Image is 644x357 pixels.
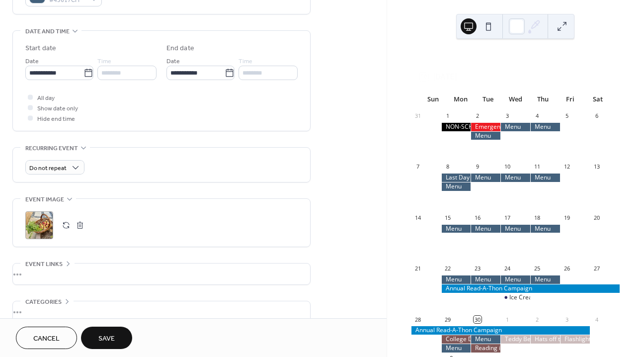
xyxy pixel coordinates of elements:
[166,56,180,67] span: Date
[474,89,501,109] div: Tue
[37,93,55,103] span: All day
[503,163,511,171] div: 10
[25,297,62,307] span: Categories
[414,214,422,221] div: 14
[97,56,111,67] span: Time
[37,114,75,124] span: Hide end time
[557,89,584,109] div: Fri
[441,344,471,353] div: Menu
[500,293,530,302] div: Ice Cream Party
[533,316,541,323] div: 2
[441,174,471,182] div: Last Day to Place Scholastic Book Orders
[13,301,310,322] div: •••
[474,214,481,221] div: 16
[471,225,500,233] div: Menu
[530,174,560,182] div: Menu
[414,112,422,120] div: 31
[533,163,541,171] div: 11
[563,214,570,221] div: 19
[471,132,500,140] div: Menu
[593,265,600,272] div: 27
[441,275,471,284] div: Menu
[25,259,63,269] span: Event links
[25,43,56,54] div: Start date
[444,112,452,120] div: 1
[500,275,530,284] div: Menu
[533,112,541,120] div: 4
[441,123,471,131] div: NON-SCHOOL DAY
[239,56,252,67] span: Time
[444,316,452,323] div: 29
[474,265,481,272] div: 23
[444,214,452,221] div: 15
[503,265,511,272] div: 24
[474,163,481,171] div: 9
[503,316,511,323] div: 1
[98,334,115,344] span: Save
[471,174,500,182] div: Menu
[593,214,600,221] div: 20
[33,334,60,344] span: Cancel
[166,43,194,54] div: End date
[25,26,70,37] span: Date and time
[81,327,132,349] button: Save
[503,214,511,221] div: 17
[441,182,471,191] div: Menu
[16,327,77,349] button: Cancel
[563,112,570,120] div: 5
[13,264,310,284] div: •••
[37,103,78,114] span: Show date only
[414,163,422,171] div: 7
[25,56,39,67] span: Date
[563,163,570,171] div: 12
[414,316,422,323] div: 28
[474,316,481,323] div: 30
[560,335,590,344] div: Flashlight Friday!
[441,225,471,233] div: Menu
[25,194,64,205] span: Event image
[471,123,500,131] div: Emergency Food Kits are Due Today!
[471,344,500,353] div: Reading in my Jammies!
[509,293,554,302] div: Ice Cream Party
[25,143,78,154] span: Recurring event
[500,123,530,131] div: Menu
[411,326,590,335] div: Annual Read-A-Thon Campaign
[593,163,600,171] div: 13
[503,112,511,120] div: 3
[500,225,530,233] div: Menu
[563,265,570,272] div: 26
[474,112,481,120] div: 2
[500,174,530,182] div: Menu
[530,275,560,284] div: Menu
[444,163,452,171] div: 8
[584,89,612,109] div: Sat
[441,335,471,344] div: College Day!
[29,163,67,174] span: Do not repeat
[502,89,529,109] div: Wed
[444,265,452,272] div: 22
[530,225,560,233] div: Menu
[593,112,600,120] div: 6
[411,53,620,65] div: [DATE]
[441,284,620,293] div: Annual Read-A-Thon Campaign
[419,89,447,109] div: Sun
[447,89,474,109] div: Mon
[25,211,53,239] div: ;
[530,335,560,344] div: Hats off to Reading!
[533,265,541,272] div: 25
[530,123,560,131] div: Menu
[414,265,422,272] div: 21
[563,316,570,323] div: 3
[533,214,541,221] div: 18
[529,89,557,109] div: Thu
[593,316,600,323] div: 4
[471,335,500,344] div: Menu
[471,275,500,284] div: Menu
[500,335,530,344] div: Teddy Bear Share!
